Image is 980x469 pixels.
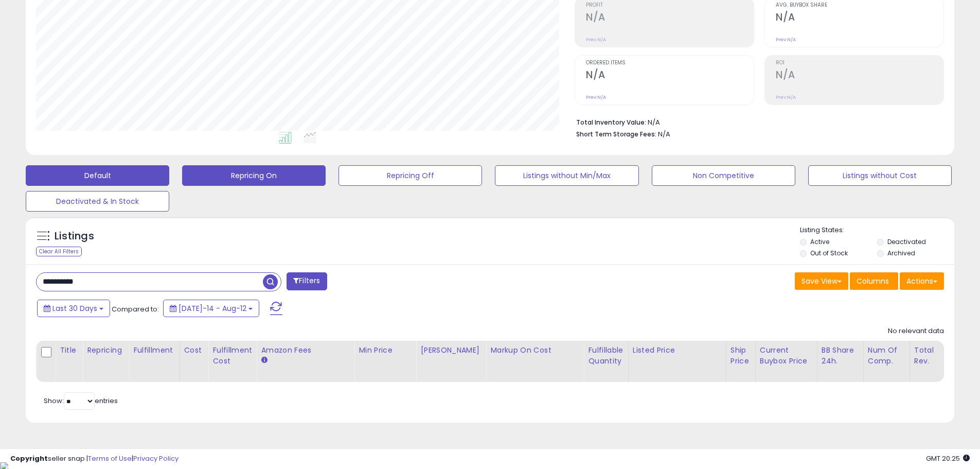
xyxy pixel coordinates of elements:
[163,300,259,317] button: [DATE]-14 - Aug-12
[359,345,412,356] div: Min Price
[26,165,169,186] button: Default
[822,345,859,367] div: BB Share 24h.
[486,341,584,382] th: The percentage added to the cost of goods (COGS) that forms the calculator for Min & Max prices.
[576,118,646,127] b: Total Inventory Value:
[776,60,943,66] span: ROI
[586,94,606,100] small: Prev: N/A
[287,272,327,290] button: Filters
[495,165,638,186] button: Listings without Min/Max
[586,60,754,66] span: Ordered Items
[10,454,48,463] strong: Copyright
[658,129,670,139] span: N/A
[586,69,754,83] h2: N/A
[586,11,754,25] h2: N/A
[338,165,482,186] button: Repricing Off
[37,300,110,317] button: Last 30 Days
[490,345,579,356] div: Markup on Cost
[887,237,926,246] label: Deactivated
[261,345,350,356] div: Amazon Fees
[26,191,169,212] button: Deactivated & In Stock
[179,303,246,314] span: [DATE]-14 - Aug-12
[588,345,623,367] div: Fulfillable Quantity
[261,356,267,365] small: Amazon Fees.
[576,115,936,128] li: N/A
[810,237,829,246] label: Active
[800,225,954,235] p: Listing States:
[133,454,179,463] a: Privacy Policy
[776,94,796,100] small: Prev: N/A
[652,165,795,186] button: Non Competitive
[776,11,943,25] h2: N/A
[795,272,848,290] button: Save View
[776,69,943,83] h2: N/A
[633,345,722,356] div: Listed Price
[760,345,813,367] div: Current Buybox Price
[55,229,94,244] h5: Listings
[776,37,796,43] small: Prev: N/A
[87,345,124,356] div: Repricing
[868,345,905,367] div: Num of Comp.
[420,345,482,356] div: [PERSON_NAME]
[184,345,204,356] div: Cost
[52,303,97,314] span: Last 30 Days
[36,247,82,256] div: Clear All Filters
[88,454,132,463] a: Terms of Use
[586,3,754,8] span: Profit
[887,249,915,257] label: Archived
[576,130,656,138] b: Short Term Storage Fees:
[586,37,606,43] small: Prev: N/A
[850,272,898,290] button: Columns
[914,345,952,367] div: Total Rev.
[212,345,252,367] div: Fulfillment Cost
[900,272,944,290] button: Actions
[44,396,118,406] span: Show: entries
[182,165,326,186] button: Repricing On
[112,304,159,314] span: Compared to:
[10,454,179,464] div: seller snap | |
[776,3,943,8] span: Avg. Buybox Share
[888,326,944,336] div: No relevant data
[730,345,751,367] div: Ship Price
[133,345,175,356] div: Fulfillment
[60,345,78,356] div: Title
[926,454,970,463] span: 2025-09-12 20:25 GMT
[808,165,952,186] button: Listings without Cost
[810,249,848,257] label: Out of Stock
[857,276,889,286] span: Columns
